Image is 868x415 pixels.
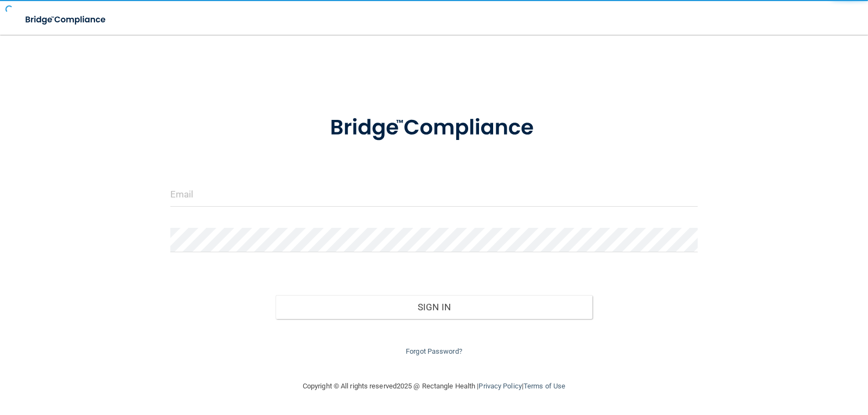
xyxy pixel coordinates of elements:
[276,295,592,319] button: Sign In
[308,100,560,156] img: bridge_compliance_login_screen.278c3ca4.svg
[524,382,565,390] a: Terms of Use
[16,9,116,31] img: bridge_compliance_login_screen.278c3ca4.svg
[170,182,698,207] input: Email
[406,347,462,355] a: Forgot Password?
[478,382,521,390] a: Privacy Policy
[236,369,632,404] div: Copyright © All rights reserved 2025 @ Rectangle Health | |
